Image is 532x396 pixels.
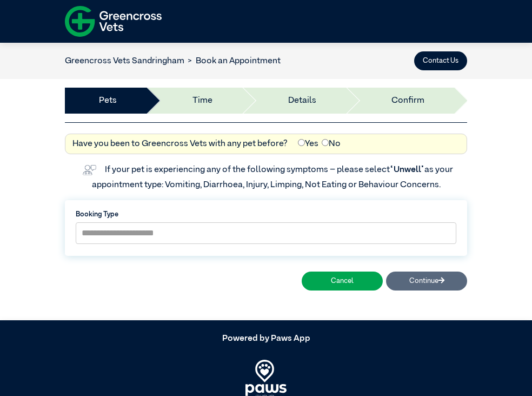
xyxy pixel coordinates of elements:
label: Booking Type [76,209,456,220]
label: Yes [298,137,318,150]
label: No [322,137,341,150]
a: Greencross Vets Sandringham [65,57,184,65]
span: “Unwell” [390,166,424,174]
label: If your pet is experiencing any of the following symptoms – please select as your appointment typ... [92,166,455,189]
nav: breadcrumb [65,55,281,68]
button: Cancel [302,272,383,291]
h5: Powered by Paws App [65,334,467,344]
input: Yes [298,139,305,146]
img: f-logo [65,3,162,40]
input: No [322,139,329,146]
button: Contact Us [414,51,467,70]
a: Pets [99,94,117,107]
img: vet [79,161,99,179]
li: Book an Appointment [184,55,281,68]
label: Have you been to Greencross Vets with any pet before? [72,137,288,150]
